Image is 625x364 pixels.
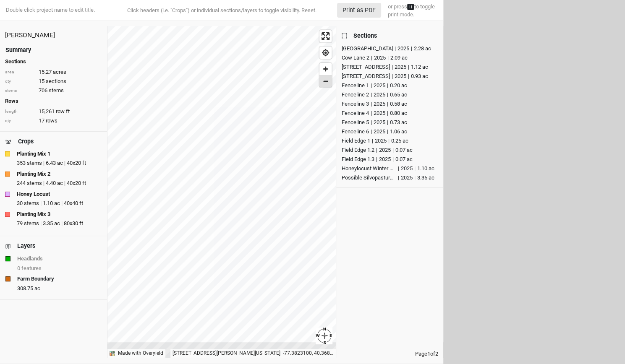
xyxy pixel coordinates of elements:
button: Field Edge 1.2|2025|0.07 ac [341,146,435,153]
div: qty [5,78,34,85]
button: [STREET_ADDRESS]|2025|1.12 ac [341,62,435,70]
div: | [371,91,372,99]
div: length [5,109,34,115]
div: Double click project name to edit title. [4,6,95,14]
div: | [392,146,394,154]
strong: Planting Mix 1 [17,150,50,158]
button: Enter fullscreen [319,30,332,42]
div: Fenceline 5 [342,118,369,127]
div: 706 [5,87,102,94]
div: Field Edge 1.2 [342,146,374,154]
div: 2025 0.80 ac [369,109,407,117]
div: qty [5,118,34,124]
div: Made with Overyield [118,350,163,357]
div: | [392,155,394,164]
div: 2025 0.73 ac [369,118,407,127]
div: Layers [17,242,35,250]
div: | [414,174,416,182]
div: | [371,54,372,62]
div: 15,261 [5,108,102,115]
div: 2025 3.35 ac [396,174,434,182]
button: Field Edge 1.3|2025|0.07 ac [341,155,435,162]
div: | [392,72,393,81]
strong: Farm Boundary [17,275,54,283]
button: Honeylocust Winter Pasture|2025|1.10 ac [341,164,435,172]
div: 2025 1.06 ac [369,127,407,136]
kbd: H [407,4,414,10]
div: Possible Silvopasture Field [342,174,396,182]
button: Fenceline 1|2025|0.20 ac [341,81,435,88]
div: 30 stems | 1.10 ac | 40x40 ft [17,200,102,207]
div: | [372,137,373,145]
span: sections [46,78,66,85]
div: Cow Lane 2 [342,54,369,62]
div: 308.75 ac [17,285,102,292]
div: [STREET_ADDRESS] [342,72,390,81]
div: Fenceline 6 [342,127,369,136]
button: Fenceline 2|2025|0.65 ac [341,90,435,98]
div: | [398,174,399,182]
span: Zoom out [319,75,332,87]
div: Fenceline 4 [342,109,369,117]
div: | [376,155,377,164]
button: Farm Boundary308.75 ac [5,274,102,291]
span: row ft [56,108,70,115]
div: 15 [5,78,102,85]
button: Find my location [319,47,332,59]
div: 244 stems | 4.40 ac | 40x20 ft [17,179,102,187]
div: Summary [5,46,31,55]
div: | [408,63,409,71]
div: Fenceline 1 [342,81,369,90]
div: 2025 0.65 ac [369,91,407,99]
div: stems [5,88,34,94]
div: | [371,127,372,136]
div: 15.27 [5,68,102,76]
strong: Planting Mix 2 [17,170,50,178]
button: Zoom in [319,63,332,75]
div: | [387,109,388,117]
button: Possible Silvopasture Field|2025|3.35 ac [341,173,435,181]
div: Honeylocust Winter Pasture [342,164,396,173]
span: acres [53,68,66,76]
div: | [414,164,416,173]
div: 2025 1.12 ac [390,63,428,71]
strong: Headlands [17,255,43,263]
div: 2025 2.28 ac [393,44,431,53]
div: 353 stems | 6.43 ac | 40x20 ft [17,159,102,167]
div: 2025 0.07 ac [374,155,413,164]
div: [STREET_ADDRESS][PERSON_NAME][US_STATE] -77.3823100, 40.3689100 [170,349,336,358]
div: 2025 0.93 ac [390,72,428,81]
div: Neil Hertzler [5,31,102,40]
div: Click headers (i.e. "Crops") or individual sections/layers to toggle visibility. [110,6,333,15]
div: | [371,81,372,90]
button: Fenceline 5|2025|0.73 ac [341,118,435,125]
div: 2025 0.25 ac [370,137,408,145]
button: Headlands0 features [5,254,102,271]
div: [STREET_ADDRESS] [342,63,390,71]
button: Print as PDF [337,3,381,18]
div: | [371,100,372,108]
div: area [5,69,34,75]
button: Fenceline 4|2025|0.80 ac [341,109,435,116]
div: | [411,44,412,53]
div: 2025 1.10 ac [396,164,434,173]
div: 17 [5,117,102,125]
div: | [371,109,372,117]
button: [GEOGRAPHIC_DATA]|2025|2.28 ac [341,44,435,52]
div: 2025 0.07 ac [374,146,413,154]
strong: Planting Mix 3 [17,211,50,218]
div: | [387,91,388,99]
div: 2025 0.20 ac [369,81,407,90]
div: | [388,137,390,145]
canvas: Map [107,26,336,358]
button: Field Edge 1|2025|0.25 ac [341,136,435,144]
div: | [387,127,388,136]
div: Page 1 of 2 [336,350,443,358]
span: rows [46,117,58,125]
div: | [408,72,409,81]
div: 0 features [17,265,102,272]
button: Fenceline 3|2025|0.58 ac [341,99,435,107]
div: | [387,100,388,108]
